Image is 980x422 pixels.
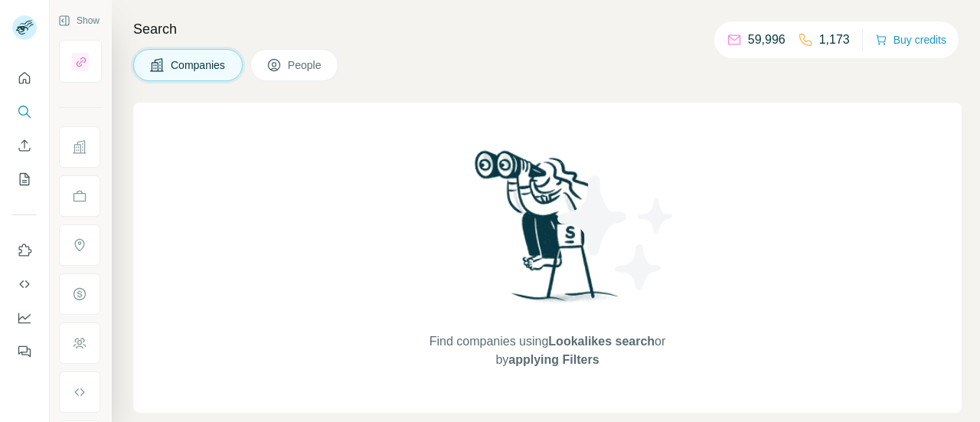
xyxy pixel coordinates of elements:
button: Use Surfe API [12,270,37,298]
button: Search [12,98,37,126]
button: Show [47,9,110,32]
p: 59,996 [748,31,786,49]
h4: Search [133,18,962,40]
button: My lists [12,165,37,193]
span: Companies [171,57,227,73]
span: People [288,57,323,73]
span: applying Filters [508,353,599,366]
button: Quick start [12,64,37,92]
button: Enrich CSV [12,132,37,159]
span: Find companies using or by [425,332,670,369]
span: Lookalikes search [548,335,655,348]
img: Surfe Illustration - Stars [547,164,685,302]
img: Surfe Illustration - Woman searching with binoculars [468,146,627,317]
button: Dashboard [12,304,37,332]
button: Use Surfe on LinkedIn [12,237,37,264]
button: Buy credits [875,29,946,51]
p: 1,173 [819,31,850,49]
button: Feedback [12,338,37,365]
